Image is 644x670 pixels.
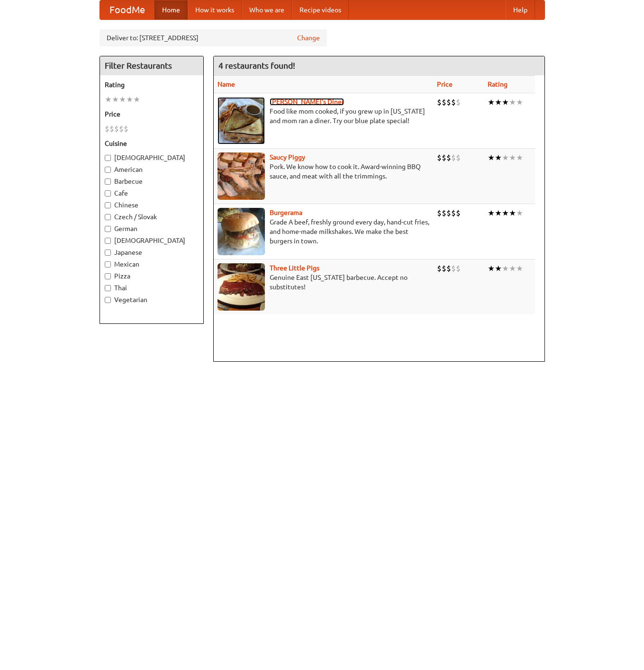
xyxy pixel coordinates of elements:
[105,226,111,232] input: German
[105,259,199,269] label: Mexican
[502,263,509,274] li: ★
[509,263,516,274] li: ★
[218,61,295,70] ng-pluralize: 4 restaurants found!
[488,263,495,274] li: ★
[105,109,199,119] h5: Price
[437,97,442,107] li: $
[516,263,523,274] li: ★
[451,208,456,218] li: $
[456,97,461,107] li: $
[456,263,461,274] li: $
[105,238,111,244] input: [DEMOGRAPHIC_DATA]
[437,80,453,88] a: Price
[451,263,456,274] li: $
[297,33,320,43] a: Change
[124,124,128,134] li: $
[456,152,461,163] li: $
[451,97,456,107] li: $
[437,263,442,274] li: $
[218,152,265,200] img: saucy.jpg
[105,124,109,134] li: $
[119,94,126,105] li: ★
[105,285,111,291] input: Thai
[105,165,199,174] label: American
[218,263,265,311] img: littlepigs.jpg
[488,80,508,88] a: Rating
[105,80,199,89] h5: Rating
[446,263,451,274] li: $
[442,152,446,163] li: $
[133,94,140,105] li: ★
[495,97,502,107] li: ★
[488,208,495,218] li: ★
[446,97,451,107] li: $
[109,124,114,134] li: $
[270,98,344,106] a: [PERSON_NAME]'s Diner
[100,29,327,46] div: Deliver to: [STREET_ADDRESS]
[456,208,461,218] li: $
[270,209,302,216] a: Burgerama
[516,208,523,218] li: ★
[218,162,429,181] p: Pork. We know how to cook it. Award-winning BBQ sauce, and meat with all the trimmings.
[442,97,446,107] li: $
[442,263,446,274] li: $
[105,248,199,257] label: Japanese
[437,208,442,218] li: $
[100,0,154,19] a: FoodMe
[488,97,495,107] li: ★
[218,107,429,125] p: Food like mom cooked, if you grew up in [US_STATE] and mom ran a diner. Try our blue plate special!
[509,152,516,163] li: ★
[270,264,319,272] a: Three Little Pigs
[105,236,199,245] label: [DEMOGRAPHIC_DATA]
[119,124,124,134] li: $
[105,153,199,162] label: [DEMOGRAPHIC_DATA]
[105,167,111,173] input: American
[451,152,456,163] li: $
[495,263,502,274] li: ★
[218,97,265,144] img: sallys.jpg
[105,271,199,281] label: Pizza
[218,217,429,246] p: Grade A beef, freshly ground every day, hand-cut fries, and home-made milkshakes. We make the bes...
[502,208,509,218] li: ★
[105,139,199,148] h5: Cuisine
[488,152,495,163] li: ★
[105,295,199,304] label: Vegetarian
[188,0,242,19] a: How it works
[105,297,111,303] input: Vegetarian
[105,214,111,220] input: Czech / Slovak
[105,179,111,185] input: Barbecue
[495,208,502,218] li: ★
[114,124,119,134] li: $
[442,208,446,218] li: $
[446,208,451,218] li: $
[509,97,516,107] li: ★
[218,208,265,255] img: burgerama.jpg
[242,0,292,19] a: Who we are
[516,97,523,107] li: ★
[292,0,349,19] a: Recipe videos
[105,261,111,268] input: Mexican
[495,152,502,163] li: ★
[105,190,111,197] input: Cafe
[218,80,235,88] a: Name
[154,0,188,19] a: Home
[105,177,199,186] label: Barbecue
[509,208,516,218] li: ★
[126,94,133,105] li: ★
[100,56,203,75] h4: Filter Restaurants
[105,273,111,279] input: Pizza
[105,250,111,256] input: Japanese
[105,94,112,105] li: ★
[516,152,523,163] li: ★
[105,188,199,198] label: Cafe
[502,97,509,107] li: ★
[105,224,199,233] label: German
[218,273,429,292] p: Genuine East [US_STATE] barbecue. Accept no substitutes!
[112,94,119,105] li: ★
[105,155,111,161] input: [DEMOGRAPHIC_DATA]
[270,153,305,161] a: Saucy Piggy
